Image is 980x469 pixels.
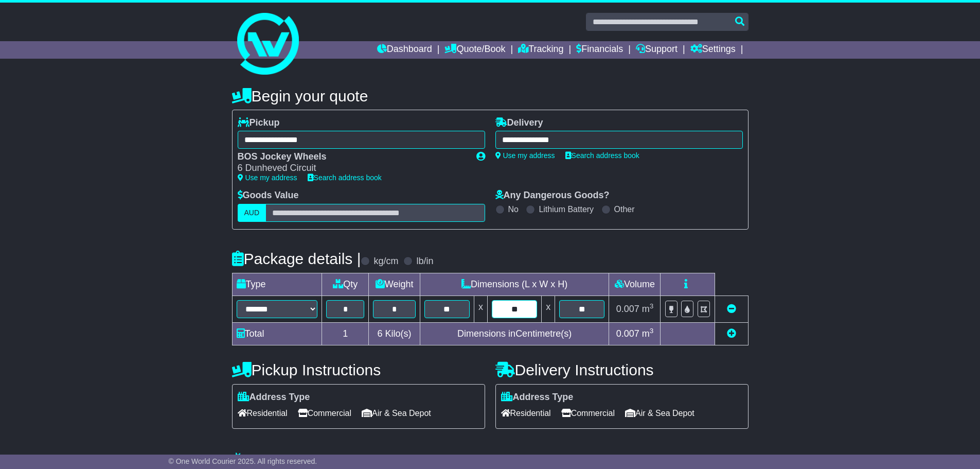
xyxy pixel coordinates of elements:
[565,151,639,160] a: Search address book
[518,41,563,59] a: Tracking
[232,452,749,469] h4: Warranty & Insurance
[378,328,383,339] span: 6
[322,273,369,296] td: Qty
[362,405,431,421] span: Air & Sea Depot
[322,322,369,345] td: 1
[690,41,736,59] a: Settings
[238,117,280,129] label: Pickup
[539,204,594,214] label: Lithium Battery
[495,151,555,160] a: Use my address
[727,328,736,339] a: Add new item
[238,405,288,421] span: Residential
[232,273,322,296] td: Type
[576,41,623,59] a: Financials
[650,302,654,310] sup: 3
[238,392,310,403] label: Address Type
[495,190,610,201] label: Any Dangerous Goods?
[238,163,466,174] div: 6 Dunheved Circuit
[369,273,420,296] td: Weight
[238,151,466,163] div: BOS Jockey Wheels
[727,304,736,314] a: Remove this item
[508,204,519,214] label: No
[501,392,574,403] label: Address Type
[625,405,694,421] span: Air & Sea Depot
[444,41,505,59] a: Quote/Book
[614,204,635,214] label: Other
[232,250,361,267] h4: Package details |
[609,273,661,296] td: Volume
[238,190,299,201] label: Goods Value
[232,361,485,378] h4: Pickup Instructions
[495,361,749,378] h4: Delivery Instructions
[642,304,654,314] span: m
[650,327,654,335] sup: 3
[420,273,609,296] td: Dimensions (L x W x H)
[561,405,615,421] span: Commercial
[373,256,398,267] label: kg/cm
[616,304,639,314] span: 0.007
[642,328,654,339] span: m
[474,296,488,322] td: x
[636,41,678,59] a: Support
[298,405,351,421] span: Commercial
[308,173,382,182] a: Search address book
[232,322,322,345] td: Total
[238,204,266,222] label: AUD
[377,41,432,59] a: Dashboard
[238,173,297,182] a: Use my address
[416,256,433,267] label: lb/in
[495,117,543,129] label: Delivery
[501,405,551,421] span: Residential
[542,296,555,322] td: x
[420,322,609,345] td: Dimensions in Centimetre(s)
[369,322,420,345] td: Kilo(s)
[616,328,639,339] span: 0.007
[232,88,749,105] h4: Begin your quote
[169,457,317,465] span: © One World Courier 2025. All rights reserved.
